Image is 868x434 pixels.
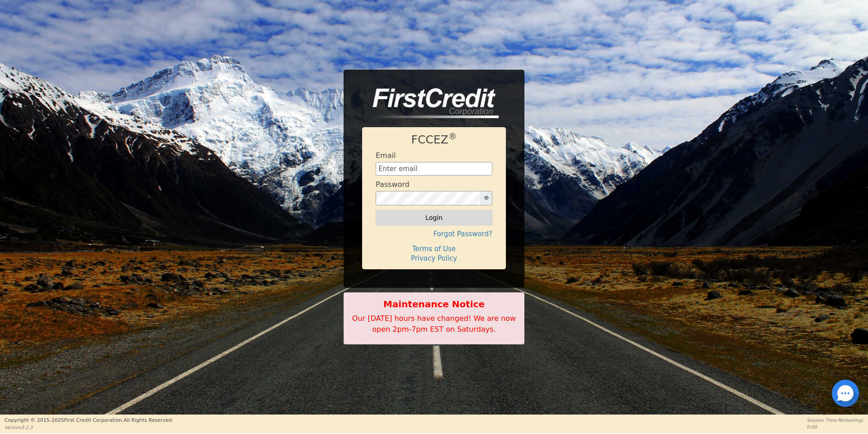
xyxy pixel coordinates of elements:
[376,210,492,225] button: Login
[5,424,173,431] p: Version 3.2.3
[352,314,516,334] span: Our [DATE] hours have changed! We are now open 2pm-7pm EST on Saturdays.
[123,417,173,423] span: All Rights Reserved.
[448,132,457,141] sup: ®
[376,162,492,176] input: Enter email
[349,297,519,311] b: Maintenance Notice
[376,133,492,147] h1: FCCEZ
[807,417,863,424] p: Session Time Remaining:
[362,88,499,118] img: logo-CMu_cnol.png
[376,191,481,205] input: password
[376,245,492,253] h4: Terms of Use
[376,151,396,160] h4: Email
[5,417,173,424] p: Copyright © 2015- 2025 First Credit Corporation.
[376,180,410,189] h4: Password
[376,254,492,262] h4: Privacy Policy
[376,230,492,238] h4: Forgot Password?
[807,424,863,430] p: 0:00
